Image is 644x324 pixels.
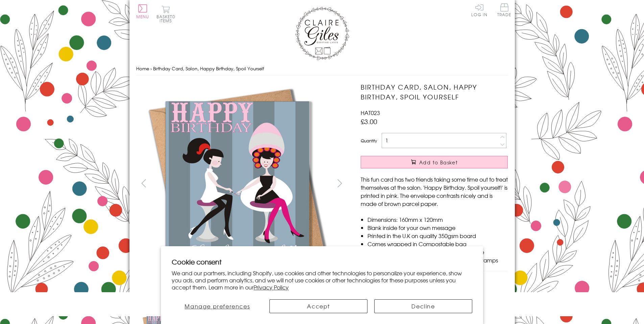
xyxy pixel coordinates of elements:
[361,82,508,102] h1: Birthday Card, Salon, Happy Birthday, Spoil Yourself
[361,117,377,126] span: £3.00
[136,14,149,20] span: Menu
[361,156,508,168] button: Add to Basket
[254,283,289,291] a: Privacy Policy
[374,299,472,313] button: Decline
[185,302,250,310] span: Manage preferences
[136,62,508,76] nav: breadcrumbs
[471,3,487,17] a: Log In
[136,4,149,19] button: Menu
[367,232,508,240] li: Printed in the U.K on quality 350gsm board
[419,159,458,166] span: Add to Basket
[295,7,349,60] img: Claire Giles Greetings Cards
[172,257,472,267] h2: Cookie consent
[367,215,508,224] li: Dimensions: 160mm x 120mm
[361,175,508,208] p: This fun card has two friends taking some time out to treat themselves at the salon. 'Happy Birth...
[269,299,367,313] button: Accept
[136,65,149,72] a: Home
[136,176,151,191] button: prev
[367,224,508,232] li: Blank inside for your own message
[367,240,508,248] li: Comes wrapped in Compostable bag
[153,65,264,72] span: Birthday Card, Salon, Happy Birthday, Spoil Yourself
[497,3,511,17] span: Trade
[332,176,347,191] button: next
[172,299,263,313] button: Manage preferences
[361,109,380,117] span: HAT023
[172,270,472,291] p: We and our partners, including Shopify, use cookies and other technologies to personalize your ex...
[160,14,175,24] span: 0 items
[136,82,339,285] img: Birthday Card, Salon, Happy Birthday, Spoil Yourself
[497,3,511,18] a: Trade
[150,65,152,72] span: ›
[361,138,377,144] label: Quantity
[157,5,175,23] button: Basket0 items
